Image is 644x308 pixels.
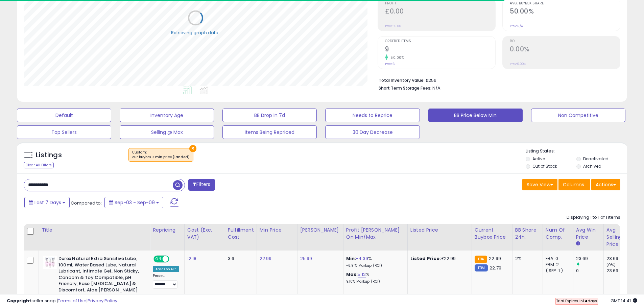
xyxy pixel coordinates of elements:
div: Amazon AI * [153,266,179,272]
div: 23.69 [606,256,634,262]
b: Total Inventory Value: [379,77,425,83]
a: 22.99 [260,255,272,262]
button: Inventory Age [120,109,214,122]
div: Cost (Exc. VAT) [187,227,222,241]
li: £256 [379,76,615,84]
div: Repricing [153,227,182,234]
a: Terms of Use [58,298,87,304]
p: 9.10% Markup (ROI) [346,279,402,284]
button: Selling @ Max [120,125,214,139]
button: Actions [591,179,620,190]
small: 50.00% [388,55,404,60]
div: FBA: 0 [546,256,568,262]
div: Fulfillment Cost [228,227,254,241]
button: × [189,145,196,152]
button: Non Competitive [531,109,625,122]
img: 51FOAcZelPL._SL40_.jpg [43,256,57,269]
button: Top Sellers [17,125,111,139]
label: Out of Stock [532,163,557,169]
span: 2025-09-17 14:41 GMT [611,298,637,304]
small: Prev: 6 [385,62,395,66]
button: Sep-03 - Sep-09 [104,197,163,208]
button: BB Price Below Min [428,109,523,122]
label: Deactivated [583,156,609,162]
a: 12.18 [187,255,197,262]
span: Columns [563,181,584,188]
button: Save View [522,179,557,190]
a: -4.39 [356,255,368,262]
h2: 0.00% [510,45,620,54]
span: ROI [510,40,620,43]
div: Title [42,227,147,234]
button: Default [17,109,111,122]
span: Last 7 Days [34,199,61,206]
div: Retrieving graph data.. [171,29,220,35]
p: -6.91% Markup (ROI) [346,263,402,268]
div: FBM: 2 [546,262,568,268]
span: Compared to: [71,200,102,206]
small: Prev: 0.00% [510,62,526,66]
small: Avg Win Price. [576,241,580,247]
button: Needs to Reprice [325,109,420,122]
b: Short Term Storage Fees: [379,85,431,91]
div: Avg Selling Price [606,227,631,248]
h2: £0.00 [385,7,495,17]
button: Items Being Repriced [222,125,317,139]
span: 22.79 [490,265,501,271]
th: The percentage added to the cost of goods (COGS) that forms the calculator for Min & Max prices. [343,224,407,251]
span: 22.99 [489,255,501,262]
div: [PERSON_NAME] [300,227,340,234]
span: Trial Expires in days [556,298,597,304]
h5: Listings [36,150,62,160]
div: cur buybox < min price (landed) [132,155,190,160]
div: seller snap | | [7,298,117,304]
label: Archived [583,163,601,169]
h2: 50.00% [510,7,620,17]
a: 25.99 [300,255,312,262]
div: % [346,256,402,268]
button: 30 Day Decrease [325,125,420,139]
small: Prev: N/A [510,24,523,28]
a: Privacy Policy [88,298,117,304]
button: Last 7 Days [24,197,70,208]
span: Ordered Items [385,40,495,43]
div: Num of Comp. [546,227,570,241]
button: Filters [188,179,215,191]
div: BB Share 24h. [515,227,540,241]
small: FBA [475,256,487,263]
b: Listed Price: [410,255,441,262]
span: Sep-03 - Sep-09 [115,199,155,206]
span: N/A [432,85,440,91]
p: Listing States: [526,148,627,155]
div: Min Price [260,227,294,234]
div: Displaying 1 to 1 of 1 items [567,214,620,221]
strong: Copyright [7,298,31,304]
div: Listed Price [410,227,469,234]
b: Max: [346,271,358,278]
b: Min: [346,255,356,262]
div: 0 [576,268,603,274]
div: Clear All Filters [24,162,54,168]
div: 3.6 [228,256,252,262]
div: 2% [515,256,538,262]
div: ( SFP: 1 ) [546,268,568,274]
small: (0%) [606,262,616,267]
b: 14 [583,298,588,304]
div: Profit [PERSON_NAME] on Min/Max [346,227,405,241]
a: 5.12 [358,271,366,278]
small: Prev: £0.00 [385,24,401,28]
div: Current Buybox Price [475,227,509,241]
button: Columns [558,179,590,190]
label: Active [532,156,545,162]
b: Durex Natural Extra Sensitive Lube, 100ml, Water Based Lube, Natural Lubricant, Intimate Gel, Non... [58,256,141,301]
h2: 9 [385,45,495,54]
span: Custom: [132,150,190,160]
button: BB Drop in 7d [222,109,317,122]
span: ON [154,256,163,262]
div: 23.69 [576,256,603,262]
span: Avg. Buybox Share [510,2,620,5]
div: 23.69 [606,268,634,274]
span: OFF [168,256,179,262]
small: FBM [475,264,488,271]
span: Profit [385,2,495,5]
